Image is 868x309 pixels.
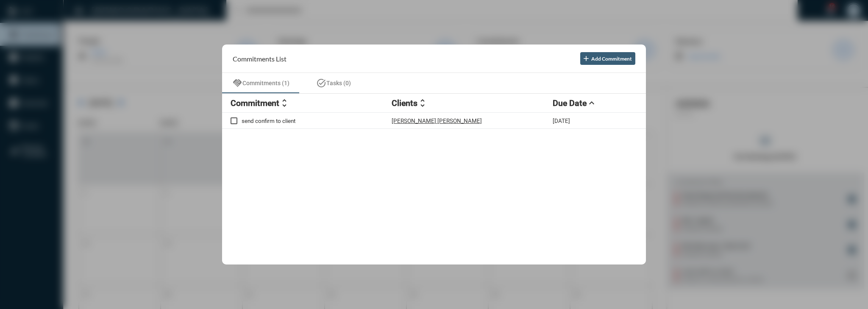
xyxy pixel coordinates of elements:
mat-icon: task_alt [316,78,326,88]
p: send confirm to client [242,117,392,124]
mat-icon: handshake [232,78,242,88]
h2: Due Date [553,98,587,108]
p: [DATE] [553,117,570,124]
span: Tasks (0) [326,80,351,86]
h2: Commitments List [233,55,287,63]
mat-icon: unfold_more [279,98,289,108]
p: [PERSON_NAME] [PERSON_NAME] [392,117,482,124]
mat-icon: add [582,54,590,63]
mat-icon: unfold_more [417,98,428,108]
h2: Clients [392,98,417,108]
span: Commitments (1) [242,80,289,86]
mat-icon: expand_less [587,98,597,108]
button: Add Commitment [580,52,635,65]
h2: Commitment [231,98,279,108]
